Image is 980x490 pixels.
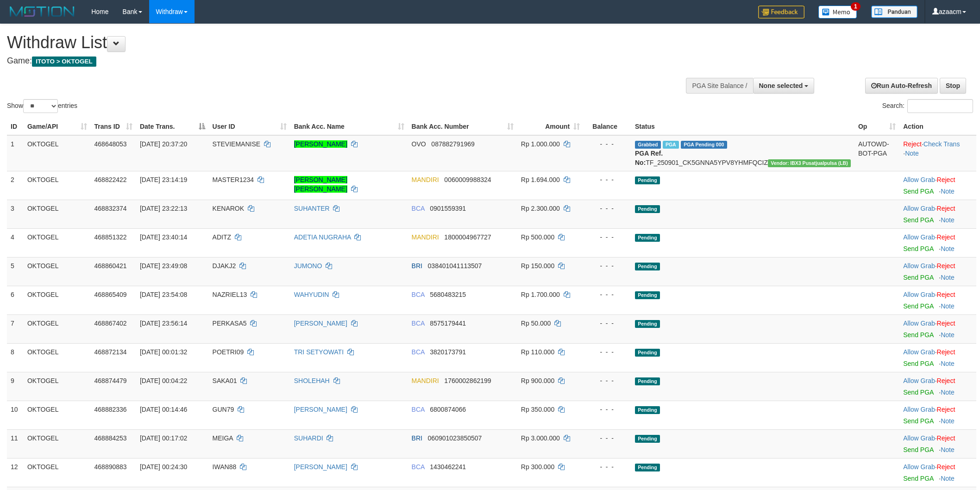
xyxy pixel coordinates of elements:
td: OKTOGEL [24,429,91,458]
span: Rp 1.700.000 [521,291,560,298]
a: Reject [937,434,955,442]
span: · [903,233,936,241]
span: Copy 5680483215 to clipboard [430,291,466,298]
td: · · [899,135,976,171]
span: · [903,434,936,442]
span: PERKASA5 [213,320,247,327]
a: [PERSON_NAME] [294,406,347,413]
span: Pending [635,349,660,357]
span: BRI [412,434,422,442]
span: 468648053 [94,140,127,148]
span: Copy 6800874066 to clipboard [430,406,466,413]
td: · [899,372,976,401]
span: Rp 350.000 [521,406,554,413]
span: Pending [635,464,660,471]
span: 468867402 [94,320,127,327]
span: [DATE] 23:40:14 [140,233,187,241]
span: Vendor URL: https://dashboard.q2checkout.com/secure [768,159,851,167]
th: Amount: activate to sort column ascending [517,118,584,135]
span: MANDIRI [412,377,439,384]
td: · [899,458,976,487]
div: - - - [587,139,628,149]
span: ITOTO > OKTOGEL [32,57,96,67]
span: [DATE] 23:56:14 [140,320,187,327]
span: · [903,262,936,270]
span: 468860421 [94,262,127,270]
span: 468872134 [94,348,127,356]
span: Rp 110.000 [521,348,554,356]
span: Pending [635,320,660,328]
a: Note [941,188,955,195]
th: Bank Acc. Number: activate to sort column ascending [408,118,517,135]
a: Note [941,389,955,396]
span: BCA [412,205,425,212]
div: - - - [587,405,628,414]
th: Date Trans.: activate to sort column descending [136,118,209,135]
span: 468832374 [94,205,127,212]
select: Showentries [23,99,58,113]
td: · [899,200,976,228]
span: IWAN88 [213,463,237,471]
th: Trans ID: activate to sort column ascending [91,118,136,135]
a: Allow Grab [903,205,935,212]
span: [DATE] 23:14:19 [140,176,187,183]
span: · [903,291,936,298]
a: Note [941,245,955,252]
a: Allow Grab [903,233,935,241]
span: 468884253 [94,434,127,442]
a: Reject [937,262,955,270]
span: BRI [412,262,422,270]
span: · [903,463,936,471]
a: Note [941,417,955,425]
span: Copy 1760002862199 to clipboard [444,377,491,384]
th: Game/API: activate to sort column ascending [24,118,91,135]
span: · [903,348,936,356]
a: Allow Grab [903,434,935,442]
a: SUHARDI [294,434,323,442]
a: [PERSON_NAME] [PERSON_NAME] [294,176,347,193]
a: [PERSON_NAME] [294,140,347,148]
a: Note [941,274,955,281]
span: ADITZ [213,233,231,241]
div: - - - [587,204,628,213]
button: None selected [753,78,815,94]
span: Rp 300.000 [521,463,554,471]
span: NAZRIEL13 [213,291,247,298]
span: Pending [635,176,660,184]
span: 468882336 [94,406,127,413]
span: · [903,377,936,384]
a: Reject [937,320,955,327]
span: BCA [412,320,425,327]
div: - - - [587,376,628,385]
span: Pending [635,263,660,270]
a: Stop [940,78,966,94]
span: · [903,205,936,212]
span: Pending [635,435,660,443]
span: Grabbed [635,141,661,149]
th: Action [899,118,976,135]
span: MANDIRI [412,176,439,183]
span: 468874479 [94,377,127,384]
span: GUN79 [213,406,234,413]
a: Send PGA [903,245,933,252]
td: · [899,343,976,372]
span: [DATE] 20:37:20 [140,140,187,148]
span: Copy 0060009988324 to clipboard [444,176,491,183]
span: Copy 038401041113507 to clipboard [428,262,482,270]
div: - - - [587,261,628,270]
a: Reject [937,205,955,212]
span: Copy 087882791969 to clipboard [431,140,474,148]
td: 4 [7,228,24,257]
td: · [899,228,976,257]
a: Send PGA [903,274,933,281]
a: Reject [903,140,922,148]
a: ADETIA NUGRAHA [294,233,351,241]
img: panduan.png [871,6,917,18]
span: BCA [412,406,425,413]
span: Pending [635,406,660,414]
a: Send PGA [903,331,933,339]
a: Note [941,360,955,367]
td: OKTOGEL [24,135,91,171]
a: Send PGA [903,360,933,367]
td: OKTOGEL [24,372,91,401]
